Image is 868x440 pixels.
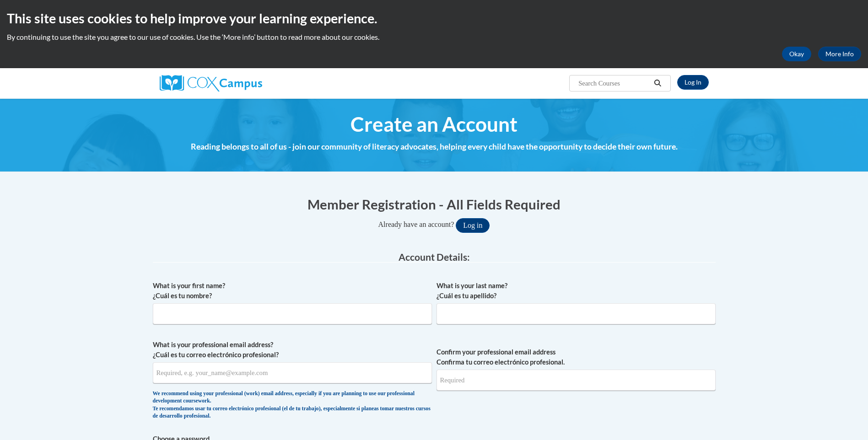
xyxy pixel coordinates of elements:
[160,75,262,91] img: Cox Campus
[818,47,861,61] a: More Info
[677,75,709,90] a: Log In
[153,281,432,301] label: What is your first name? ¿Cuál es tu nombre?
[153,390,432,420] div: We recommend using your professional (work) email address, especially if you are planning to use ...
[7,9,861,27] h2: This site uses cookies to help improve your learning experience.
[153,340,432,360] label: What is your professional email address? ¿Cuál es tu correo electrónico profesional?
[437,370,716,391] input: Required
[437,347,716,367] label: Confirm your professional email address Confirma tu correo electrónico profesional.
[577,78,651,89] input: Search Courses
[437,303,716,324] input: Metadata input
[153,303,432,324] input: Metadata input
[437,281,716,301] label: What is your last name? ¿Cuál es tu apellido?
[7,32,861,42] p: By continuing to use the site you agree to our use of cookies. Use the ‘More info’ button to read...
[399,251,470,263] span: Account Details:
[153,195,716,214] h1: Member Registration - All Fields Required
[153,141,716,153] h4: Reading belongs to all of us - join our community of literacy advocates, helping every child have...
[651,78,664,89] button: Search
[350,112,518,136] span: Create an Account
[456,218,490,233] button: Log in
[378,220,454,228] span: Already have an account?
[153,362,432,383] input: Metadata input
[782,47,811,61] button: Okay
